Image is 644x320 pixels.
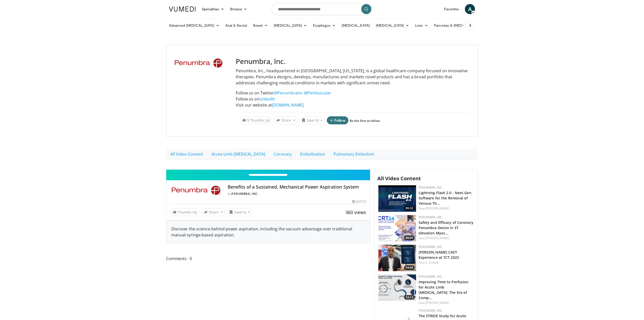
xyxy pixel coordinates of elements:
a: [MEDICAL_DATA] [271,20,310,30]
img: ec50f516-4431-484d-9334-1b4502f126a7.150x105_q85_crop-smart_upscale.jpg [378,274,416,301]
input: Search topics, interventions [272,3,372,15]
a: Penumbra, Inc. [419,215,443,219]
a: Thumbs Up [170,208,199,216]
p: Follow us on Twitter Follow us on Visit our website at [236,90,471,108]
a: S. Dohad [425,260,438,265]
a: Pancreas & [MEDICAL_DATA] [431,20,490,30]
a: 04:44 [378,245,416,271]
a: Anal & Rectal [222,20,250,30]
a: Bowel [250,20,271,30]
a: 06:09 [378,215,416,241]
span: Comments 0 [166,255,370,262]
span: 06:09 [404,236,415,240]
a: Liver [412,20,431,30]
span: 04:44 [404,265,415,270]
a: [MEDICAL_DATA] [373,20,412,30]
a: Browse [227,4,250,14]
a: [PERSON_NAME] [425,206,449,210]
span: 9 [247,118,249,123]
span: All Video Content [377,175,421,182]
a: A [465,4,475,14]
div: Feat. [419,260,474,265]
button: Save to [299,116,325,124]
button: Share [274,116,297,124]
a: Penumbra, Inc. [419,274,443,279]
a: Esophagus [310,20,339,30]
h3: Penumbra, Inc. [236,57,471,66]
a: @PenVascular [304,90,331,96]
span: 12:13 [404,295,415,300]
a: [PERSON_NAME] [425,236,449,240]
a: Improving Time to Perfusion for Acute Limb [MEDICAL_DATA]: The Era of Comp… [419,279,469,300]
button: Follow [327,116,348,124]
a: LinkedIn [259,96,275,102]
img: VuMedi Logo [169,7,196,12]
a: [PERSON_NAME] CAVT Experience at TCT 2023 [419,250,459,260]
a: Embolization [296,149,329,159]
div: [DATE] [352,199,366,204]
button: Share [202,208,225,216]
a: Advanced [MEDICAL_DATA] [166,20,222,30]
div: Feat. [419,206,474,211]
img: 544194d3-ba4e-460f-b4a8-3c98ae2f01e3.png.150x105_q85_crop-smart_upscale.png [378,215,416,241]
a: Penumbra, Inc. [231,192,258,196]
a: Safety and Efficacy of Coronary Penumbra Device in ST elevation Myoc… [419,220,473,235]
a: [PERSON_NAME] [425,301,449,305]
img: e9616495-f558-44f9-95c3-f33cff1a501f.150x105_q85_crop-smart_upscale.jpg [378,245,416,271]
a: Penumbra, Inc. [419,245,443,249]
a: Favorites [441,4,462,14]
h4: Benefits of a Sustained, Mechanical Power Aspiration System [228,184,366,190]
a: 12:13 [378,274,416,301]
div: Feat. [419,301,474,305]
span: 360 views [345,209,366,215]
span: 06:32 [404,206,415,210]
a: [MEDICAL_DATA] [339,20,373,30]
div: Discover the science behind power aspiration, including the vacuum advantage over traditional man... [166,221,370,243]
a: Coronary [269,149,296,159]
a: Pulmonary Embolism [329,149,379,159]
a: @Penumbrainc [274,90,303,96]
div: Feat. [419,236,474,240]
a: Penumbra, Inc. [419,308,443,313]
a: All Video Content [166,149,207,159]
button: Save to [227,208,253,216]
a: 9 Thumbs Up [240,116,272,124]
a: Acute Limb [MEDICAL_DATA] [207,149,269,159]
div: By [228,192,366,196]
a: Be the first to follow [350,119,380,123]
a: Penumbra, Inc. [419,185,443,190]
img: e908fd42-4414-4b38-ab89-4e1b3c99a32c.png.150x105_q85_crop-smart_upscale.png [378,185,416,212]
p: Penumbra, Inc., headquartered in [GEOGRAPHIC_DATA], [US_STATE], is a global healthcare company fo... [236,68,471,86]
a: Specialties [199,4,227,14]
img: Penumbra, Inc. [170,184,222,196]
a: 06:32 [378,185,416,212]
a: Lightning Flash 2.0 - Next-Gen Software for the Removal of Venous Th… [419,190,471,206]
a: [DOMAIN_NAME] [272,102,304,108]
